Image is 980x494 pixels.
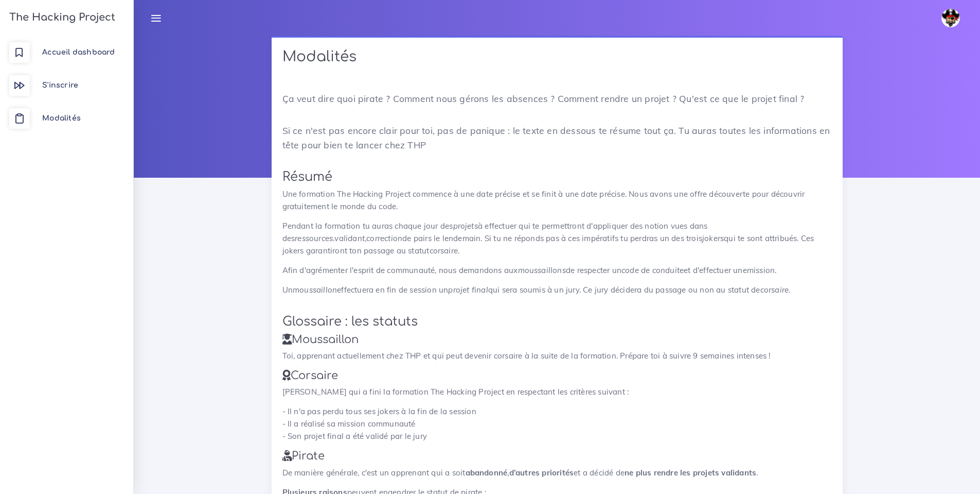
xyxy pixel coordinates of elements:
h3: Moussaillon [282,333,832,346]
p: Pendant la formation tu auras chaque jour des à effectuer qui te permettront d'appliquer des noti... [282,220,832,257]
p: De manière générale, c'est un apprenant qui a soit , et a décidé de . [282,467,832,479]
i: corsaire [430,246,458,255]
i: mission [747,265,775,275]
i: validant [334,233,365,243]
span: Modalités [42,114,81,122]
h1: Modalités [282,48,832,66]
p: Une formation The Hacking Project commence à une date précise et se finit à une date précise. Nou... [282,188,832,213]
p: Afin d'agrémenter l'esprit de communauté, nous demandons aux de respecter un et d'effectuer une . [282,264,832,277]
i: corsaire [760,285,789,295]
h3: Pirate [282,450,832,463]
img: avatar [941,9,960,27]
i: ressources [295,233,333,243]
span: S'inscrire [42,81,78,89]
b: d’autres priorités [509,468,574,478]
h3: Corsaire [282,369,832,382]
p: Un effectuera en fin de session un qui sera soumis à un jury. Ce jury décidera du passage ou non ... [282,284,832,296]
h2: Glossaire : les statuts [282,303,832,329]
p: Toi, apprenant actuellement chez THP et qui peut devenir corsaire à la suite de la formation. Pré... [282,350,832,362]
i: projets [453,221,478,231]
h3: The Hacking Project [6,12,115,23]
i: moussaillon [293,285,337,295]
p: - Il n'a pas perdu tous ses jokers à la fin de la session - Il a réalisé sa mission communauté - ... [282,405,832,442]
i: jokers [702,233,724,243]
h2: Résumé [282,169,832,184]
b: ne plus rendre les projets validants [625,468,756,478]
p: [PERSON_NAME] qui a fini la formation The Hacking Project en respectant les critères suivant : [282,386,832,398]
p: Si ce n'est pas encore clair pour toi, pas de panique : le texte en dessous te résume tout ça. Tu... [282,123,832,152]
p: Ça veut dire quoi pirate ? Comment nous gérons les absences ? Comment rendre un projet ? Qu'est c... [282,91,832,106]
b: abandonné [466,468,508,478]
i: code de conduite [621,265,684,275]
i: correction [366,233,402,243]
i: projet final [448,285,488,295]
i: moussaillons [518,265,566,275]
span: Accueil dashboard [42,48,115,56]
